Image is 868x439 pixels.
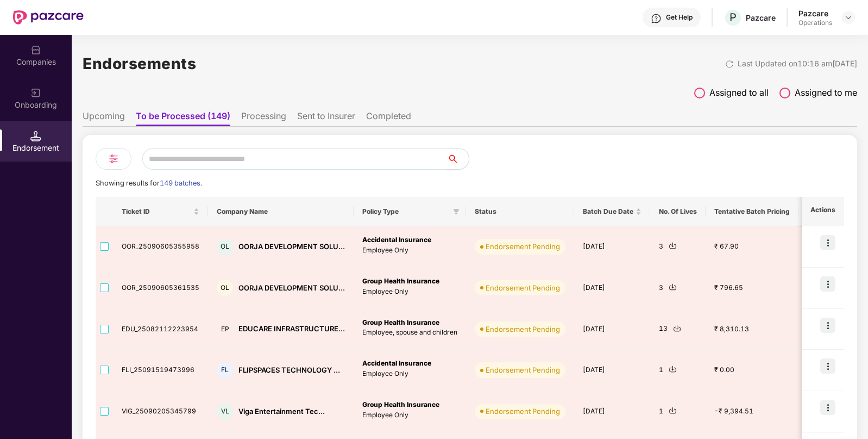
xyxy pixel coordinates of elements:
[217,403,233,419] div: VL
[136,110,230,126] li: To be Processed (149)
[113,226,208,268] td: OOR_25090605355958
[362,318,439,326] b: Group Health Insurance
[362,207,449,216] span: Policy Type
[706,197,798,226] th: Tentative Batch Pricing
[30,88,41,98] img: svg+xml;base64,PHN2ZyB3aWR0aD0iMjAiIGhlaWdodD0iMjAiIHZpZXdCb3g9IjAgMCAyMCAyMCIgZmlsbD0ibm9uZSIgeG...
[466,197,574,226] th: Status
[820,235,835,250] img: icon
[217,321,233,337] div: EP
[362,369,457,379] p: Employee Only
[113,197,208,226] th: Ticket ID
[666,13,693,22] div: Get Help
[83,110,125,126] li: Upcoming
[362,236,431,244] b: Accidental Insurance
[574,350,650,391] td: [DATE]
[574,226,650,268] td: [DATE]
[113,309,208,350] td: EDU_25082112223954
[366,110,411,126] li: Completed
[113,391,208,432] td: VIG_25090205345799
[446,148,469,170] button: search
[820,358,835,374] img: icon
[362,245,457,256] p: Employee Only
[659,283,697,293] div: 3
[451,205,462,218] span: filter
[486,406,560,417] div: Endorsement Pending
[160,179,202,187] span: 149 batches.
[706,309,798,350] td: ₹ 8,310.13
[651,13,662,24] img: svg+xml;base64,PHN2ZyBpZD0iSGVscC0zMngzMiIgeG1sbnM9Imh0dHA6Ly93d3cudzMub3JnLzIwMDAvc3ZnIiB3aWR0aD...
[486,241,560,252] div: Endorsement Pending
[486,324,560,335] div: Endorsement Pending
[669,283,677,291] img: svg+xml;base64,PHN2ZyBpZD0iRG93bmxvYWQtMjR4MjQiIHhtbG5zPSJodHRwOi8vd3d3LnczLm9yZy8yMDAwL3N2ZyIgd2...
[574,391,650,432] td: [DATE]
[706,268,798,309] td: ₹ 796.65
[738,58,857,70] div: Last Updated on 10:16 am[DATE]
[669,242,677,250] img: svg+xml;base64,PHN2ZyBpZD0iRG93bmxvYWQtMjR4MjQiIHhtbG5zPSJodHRwOi8vd3d3LnczLm9yZy8yMDAwL3N2ZyIgd2...
[238,365,340,375] div: FLIPSPACES TECHNOLOGY ...
[107,152,120,165] img: svg+xml;base64,PHN2ZyB4bWxucz0iaHR0cDovL3d3dy53My5vcmcvMjAwMC9zdmciIHdpZHRoPSIyNCIgaGVpZ2h0PSIyNC...
[83,52,196,76] h1: Endorsements
[574,309,650,350] td: [DATE]
[208,197,354,226] th: Company Name
[13,10,84,24] img: New Pazcare Logo
[729,11,737,24] span: P
[820,318,835,333] img: icon
[820,276,835,292] img: icon
[709,86,769,100] span: Assigned to all
[362,410,457,421] p: Employee Only
[844,13,853,22] img: svg+xml;base64,PHN2ZyBpZD0iRHJvcGRvd24tMzJ4MzIiIHhtbG5zPSJodHRwOi8vd3d3LnczLm9yZy8yMDAwL3N2ZyIgd2...
[297,110,355,126] li: Sent to Insurer
[238,283,345,293] div: OORJA DEVELOPMENT SOLU...
[362,287,457,297] p: Employee Only
[725,60,734,69] img: svg+xml;base64,PHN2ZyBpZD0iUmVsb2FkLTMyeDMyIiB4bWxucz0iaHR0cDovL3d3dy53My5vcmcvMjAwMC9zdmciIHdpZH...
[798,8,832,18] div: Pazcare
[30,131,41,141] img: svg+xml;base64,PHN2ZyB3aWR0aD0iMTQuNSIgaGVpZ2h0PSIxNC41IiB2aWV3Qm94PSIwIDAgMTYgMTYiIGZpbGw9Im5vbm...
[659,242,697,252] div: 3
[798,18,832,27] div: Operations
[583,207,633,216] span: Batch Due Date
[650,197,706,226] th: No. Of Lives
[238,324,345,334] div: EDUCARE INFRASTRUCTURE...
[669,406,677,415] img: svg+xml;base64,PHN2ZyBpZD0iRG93bmxvYWQtMjR4MjQiIHhtbG5zPSJodHRwOi8vd3d3LnczLm9yZy8yMDAwL3N2ZyIgd2...
[486,364,560,375] div: Endorsement Pending
[217,280,233,296] div: OL
[446,154,469,163] span: search
[362,359,431,367] b: Accidental Insurance
[30,45,41,55] img: svg+xml;base64,PHN2ZyBpZD0iQ29tcGFuaWVzIiB4bWxucz0iaHR0cDovL3d3dy53My5vcmcvMjAwMC9zdmciIHdpZHRoPS...
[362,277,439,285] b: Group Health Insurance
[706,226,798,268] td: ₹ 67.90
[122,207,191,216] span: Ticket ID
[362,327,457,338] p: Employee, spouse and children
[795,86,857,100] span: Assigned to me
[820,400,835,415] img: icon
[113,350,208,391] td: FLI_25091519473996
[574,268,650,309] td: [DATE]
[669,365,677,373] img: svg+xml;base64,PHN2ZyBpZD0iRG93bmxvYWQtMjR4MjQiIHhtbG5zPSJodHRwOi8vd3d3LnczLm9yZy8yMDAwL3N2ZyIgd2...
[217,362,233,379] div: FL
[706,350,798,391] td: ₹ 0.00
[453,208,460,215] span: filter
[746,13,776,23] div: Pazcare
[574,197,650,226] th: Batch Due Date
[241,110,286,126] li: Processing
[238,242,345,252] div: OORJA DEVELOPMENT SOLU...
[113,268,208,309] td: OOR_25090605361535
[217,239,233,255] div: OL
[659,406,697,417] div: 1
[238,406,325,417] div: Viga Entertainment Tec...
[96,179,202,187] span: Showing results for
[362,400,439,409] b: Group Health Insurance
[673,324,681,332] img: svg+xml;base64,PHN2ZyBpZD0iRG93bmxvYWQtMjR4MjQiIHhtbG5zPSJodHRwOi8vd3d3LnczLm9yZy8yMDAwL3N2ZyIgd2...
[659,365,697,375] div: 1
[659,324,697,334] div: 13
[486,282,560,293] div: Endorsement Pending
[802,197,844,226] th: Actions
[706,391,798,432] td: -₹ 9,394.51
